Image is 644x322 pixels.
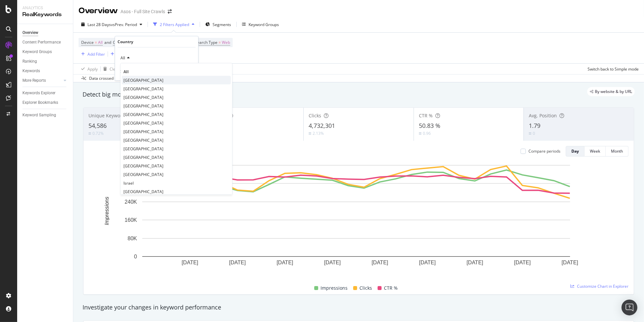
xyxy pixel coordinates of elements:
div: Keyword Groups [22,48,52,55]
span: CTR % [384,284,398,292]
span: All [123,69,129,74]
button: 2 Filters Applied [151,19,197,30]
span: Device [81,40,94,45]
span: [GEOGRAPHIC_DATA] [123,112,163,117]
div: arrow-right-arrow-left [168,9,172,14]
button: Month [606,146,628,157]
a: Ranking [22,58,68,65]
a: Content Performance [22,39,68,46]
span: Avg. Position [529,112,557,119]
span: 1.79 [529,122,540,130]
svg: A chart. [89,162,624,277]
div: Investigate your changes in keyword performance [83,303,635,312]
a: Customize Chart in Explorer [570,283,628,289]
button: Add Filter Group [108,50,147,58]
span: Israel [123,180,134,186]
div: Overview [79,5,118,16]
div: legacy label [587,87,635,96]
div: Keywords Explorer [22,90,55,97]
text: [DATE] [277,260,293,266]
span: Last 28 Days [87,22,111,27]
span: vs Prev. Period [111,22,137,27]
span: [GEOGRAPHIC_DATA] [123,137,163,143]
button: Week [585,146,606,157]
span: [GEOGRAPHIC_DATA] [123,95,163,100]
button: Last 28 DaysvsPrev. Period [79,19,145,30]
span: 4,732,301 [309,122,335,130]
div: Explorer Bookmarks [22,99,58,106]
text: 80K [128,236,137,241]
span: Segments [213,22,231,27]
div: Keywords [22,68,40,74]
div: 0.72% [92,131,104,136]
text: [DATE] [182,260,198,266]
span: Impressions [321,284,348,292]
span: Customize Chart in Explorer [577,283,628,289]
span: [GEOGRAPHIC_DATA] [123,163,163,169]
img: Equal [88,132,91,134]
div: Open Intercom Messenger [622,300,637,315]
span: Unique Keywords [88,112,127,119]
div: Compare periods [528,148,560,154]
div: Keyword Groups [249,22,279,27]
span: 50.83 % [419,122,440,130]
text: 160K [125,217,137,223]
button: Switch back to Simple mode [585,64,639,74]
span: and [104,40,111,45]
div: Keyword Sampling [22,112,56,119]
div: Asos - Full Site Crawls [120,8,165,15]
button: Cancel [118,69,138,75]
span: Clicks [309,112,321,119]
div: Clear [110,66,119,72]
text: [DATE] [372,260,388,266]
a: Keyword Sampling [22,112,68,119]
div: Ranking [22,58,37,65]
div: 0.96 [423,131,431,136]
span: Clicks [360,284,372,292]
span: = [95,40,97,45]
div: Analytics [22,5,68,11]
div: Month [611,148,623,154]
a: Overview [22,29,68,36]
span: [GEOGRAPHIC_DATA] [123,172,163,177]
span: [GEOGRAPHIC_DATA] [123,77,163,83]
span: Search Type [195,40,218,45]
a: Keywords Explorer [22,90,68,97]
a: Keywords [22,68,68,74]
button: Add Filter [79,50,105,58]
text: [DATE] [229,260,246,266]
text: [DATE] [419,260,436,266]
button: Apply [79,64,98,74]
div: 2 Filters Applied [160,22,189,27]
div: Add Filter [87,51,105,57]
img: Equal [529,132,531,134]
a: More Reports [22,77,62,84]
div: Overview [22,29,38,36]
div: Content Performance [22,39,61,46]
span: [GEOGRAPHIC_DATA] [123,189,163,194]
text: [DATE] [561,260,578,266]
text: 0 [134,254,137,259]
div: Data crossed with the Crawl [89,75,141,81]
text: [DATE] [324,260,341,266]
span: By website & by URL [595,90,632,94]
text: Impressions [104,197,110,225]
div: Week [590,148,600,154]
span: [GEOGRAPHIC_DATA] [123,146,163,152]
span: [GEOGRAPHIC_DATA] [123,86,163,92]
span: 54,586 [88,122,107,130]
div: Day [571,148,579,154]
div: Country [118,39,133,44]
div: RealKeywords [22,11,68,18]
span: [GEOGRAPHIC_DATA] [123,155,163,160]
div: 2.13% [313,131,324,136]
span: Web [222,38,230,47]
span: CTR % [419,112,433,119]
div: More Reports [22,77,46,84]
span: Country [113,40,127,45]
span: [GEOGRAPHIC_DATA] [123,103,163,109]
span: [GEOGRAPHIC_DATA] [123,129,163,134]
button: Day [566,146,585,157]
span: All [120,55,125,61]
